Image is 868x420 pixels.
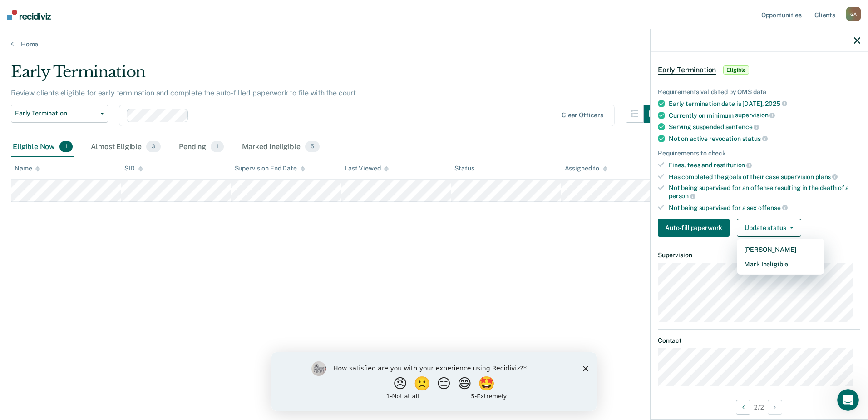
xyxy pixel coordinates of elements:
button: Previous Opportunity [736,400,750,415]
div: Status [454,165,474,172]
div: Serving suspended [669,123,860,131]
div: Has completed the goals of their case supervision [669,173,860,181]
div: Assigned to [565,165,607,172]
span: Early Termination [15,110,97,117]
a: Navigate to form link [658,219,733,237]
dt: Supervision [658,251,860,259]
div: Almost Eligible [89,137,163,157]
div: Early termination date is [DATE], [669,100,860,108]
div: Last Viewed [345,165,389,172]
button: Auto-fill paperwork [658,219,730,237]
span: restitution [714,161,752,169]
div: Marked Ineligible [240,137,321,157]
span: Early Termination [658,65,716,75]
p: Review clients eligible for early termination and complete the auto-filled paperwork to file with... [11,89,358,97]
button: Update status [737,219,801,237]
span: 5 [305,141,320,153]
div: SID [124,165,143,172]
div: G A [846,7,861,21]
span: 3 [146,141,161,153]
button: [PERSON_NAME] [737,242,824,257]
div: Currently on minimum [669,111,860,120]
div: Clear officers [562,111,603,119]
div: 2 / 2 [651,395,868,419]
iframe: Survey by Kim from Recidiviz [271,352,597,411]
div: Early Termination [11,63,662,89]
dt: Contact [658,337,860,345]
div: Requirements validated by OMS data [658,88,860,96]
div: Supervision End Date [235,165,305,172]
div: Name [15,165,40,172]
div: Not being supervised for a sex [669,204,860,212]
iframe: Intercom live chat [837,389,859,411]
img: Recidiviz [7,10,51,20]
span: Eligible [723,65,749,75]
span: plans [815,173,838,180]
button: Next Opportunity [768,400,782,415]
div: Not being supervised for an offense resulting in the death of a [669,184,860,200]
span: 1 [59,141,73,153]
div: Early TerminationEligible [651,55,868,85]
span: 1 [211,141,224,153]
span: 2025 [765,100,787,107]
span: person [669,192,695,200]
span: sentence [725,123,759,130]
span: offense [758,204,788,211]
div: Pending [177,137,226,157]
span: status [742,135,768,142]
div: Requirements to check [658,150,860,157]
button: Mark Ineligible [737,257,824,271]
span: supervision [735,111,775,119]
div: Eligible Now [11,137,74,157]
a: Home [11,40,857,48]
div: Fines, fees and [669,161,860,169]
div: Not on active revocation [669,135,860,143]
